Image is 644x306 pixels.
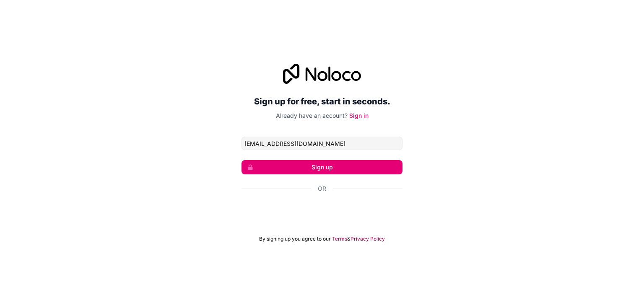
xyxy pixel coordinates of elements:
button: Sign up [241,160,402,174]
input: Email address [241,137,402,150]
h2: Sign up for free, start in seconds. [241,94,402,109]
a: Terms [332,236,347,242]
span: & [347,236,351,242]
iframe: Sign in with Google Button [237,202,407,220]
a: Privacy Policy [351,236,385,242]
span: Or [318,184,326,193]
span: By signing up you agree to our [259,236,331,242]
a: Sign in [349,112,369,119]
span: Already have an account? [276,112,348,119]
